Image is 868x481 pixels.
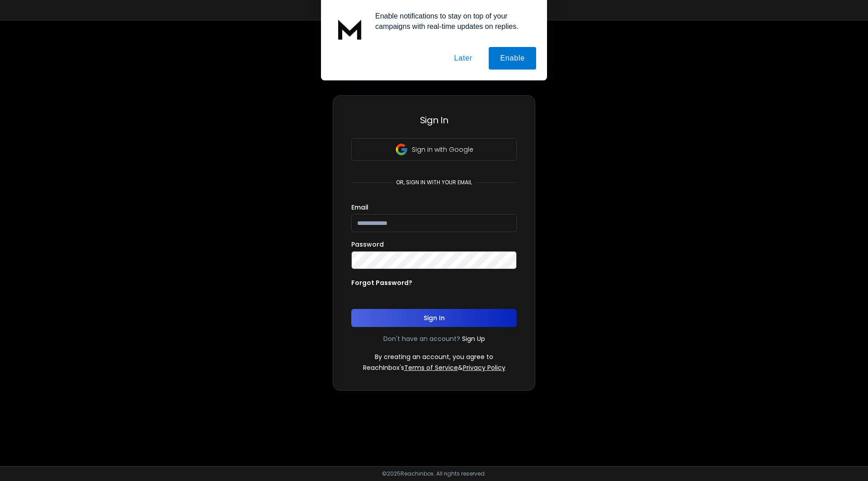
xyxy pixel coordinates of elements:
[412,145,473,154] p: Sign in with Google
[462,334,485,343] a: Sign Up
[351,204,368,210] label: Email
[383,334,460,343] p: Don't have an account?
[375,352,493,361] p: By creating an account, you agree to
[351,138,517,161] button: Sign in with Google
[351,278,412,287] p: Forgot Password?
[351,309,517,327] button: Sign In
[363,363,505,372] p: ReachInbox's &
[351,114,517,126] h3: Sign In
[392,179,476,186] p: or, sign in with your email
[368,11,536,32] div: Enable notifications to stay on top of your campaigns with real-time updates on replies.
[463,363,505,372] a: Privacy Policy
[443,47,483,70] button: Later
[382,470,486,477] p: © 2025 Reachinbox. All rights reserved.
[404,363,458,372] a: Terms of Service
[332,11,368,47] img: notification icon
[489,47,536,70] button: Enable
[351,241,384,248] label: Password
